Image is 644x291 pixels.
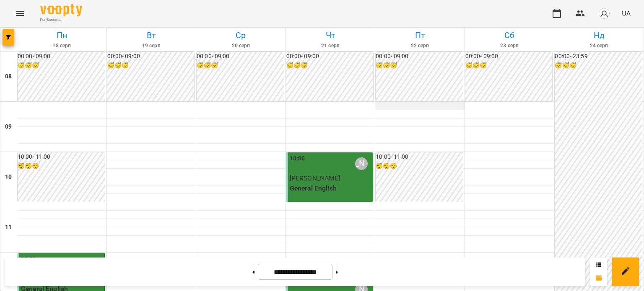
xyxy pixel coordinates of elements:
[376,152,463,162] h6: 10:00 - 11:00
[286,61,374,70] h6: 😴😴😴
[376,61,463,70] h6: 😴😴😴
[5,223,12,232] h6: 11
[376,52,463,61] h6: 00:00 - 09:00
[18,52,105,61] h6: 00:00 - 09:00
[18,29,105,42] h6: Пн
[555,52,642,61] h6: 00:00 - 23:59
[197,52,284,61] h6: 00:00 - 09:00
[40,17,82,23] span: For Business
[466,29,553,42] h6: Сб
[197,29,284,42] h6: Ср
[18,42,105,50] h6: 18 серп
[556,29,642,42] h6: Нд
[108,42,195,50] h6: 19 серп
[10,3,30,23] button: Menu
[465,61,553,70] h6: 😴😴😴
[197,61,284,70] h6: 😴😴😴
[5,72,12,81] h6: 08
[555,61,642,70] h6: 😴😴😴
[466,42,553,50] h6: 23 серп
[5,122,12,131] h6: 09
[377,42,463,50] h6: 22 серп
[108,29,195,42] h6: Вт
[18,152,105,162] h6: 10:00 - 11:00
[18,162,105,171] h6: 😴😴😴
[290,183,371,193] p: General English
[107,61,195,70] h6: 😴😴😴
[355,157,368,170] div: Підвишинська Валерія
[598,8,610,19] img: avatar_s.png
[40,4,82,16] img: Voopty Logo
[287,42,374,50] h6: 21 серп
[18,61,105,70] h6: 😴😴😴
[556,42,642,50] h6: 24 серп
[465,52,553,61] h6: 00:00 - 09:00
[286,52,374,61] h6: 00:00 - 09:00
[5,173,12,182] h6: 10
[376,162,463,171] h6: 😴😴😴
[107,52,195,61] h6: 00:00 - 09:00
[290,154,305,163] label: 10:00
[377,29,463,42] h6: Пт
[618,5,634,21] button: UA
[197,42,284,50] h6: 20 серп
[622,9,631,18] span: UA
[287,29,374,42] h6: Чт
[290,174,340,182] span: [PERSON_NAME]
